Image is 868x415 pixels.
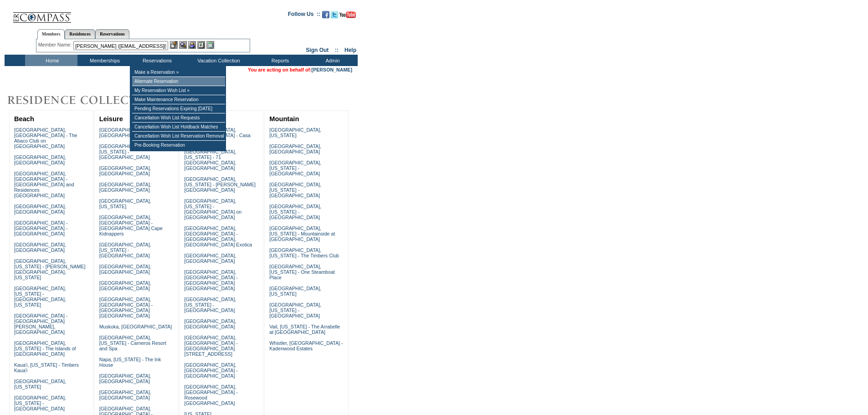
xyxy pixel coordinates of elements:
a: [GEOGRAPHIC_DATA], [GEOGRAPHIC_DATA] - The Abaco Club on [GEOGRAPHIC_DATA] [14,127,77,149]
td: Cancellation Wish List Requests [132,113,225,123]
a: [GEOGRAPHIC_DATA], [US_STATE] - [GEOGRAPHIC_DATA] [99,143,151,160]
a: [GEOGRAPHIC_DATA], [US_STATE] [14,379,66,389]
td: Cancellation Wish List Reservation Removal [132,132,225,141]
a: [GEOGRAPHIC_DATA], [GEOGRAPHIC_DATA] - [GEOGRAPHIC_DATA] [GEOGRAPHIC_DATA] [99,297,153,318]
a: [GEOGRAPHIC_DATA], [GEOGRAPHIC_DATA] - [GEOGRAPHIC_DATA] and Residences [GEOGRAPHIC_DATA] [14,171,74,198]
td: Pre-Booking Reservation [132,141,225,149]
a: [GEOGRAPHIC_DATA], [US_STATE] - [PERSON_NAME][GEOGRAPHIC_DATA], [US_STATE] [14,258,86,280]
td: Admin [305,55,358,66]
a: Vail, [US_STATE] - The Arrabelle at [GEOGRAPHIC_DATA] [269,324,340,335]
a: Become our fan on Facebook [322,14,329,19]
img: Compass Home [12,5,72,23]
a: [GEOGRAPHIC_DATA], [GEOGRAPHIC_DATA] [99,280,151,291]
a: [GEOGRAPHIC_DATA], [GEOGRAPHIC_DATA] [184,318,236,329]
a: [GEOGRAPHIC_DATA], [US_STATE] - [GEOGRAPHIC_DATA] [269,160,321,176]
img: View [179,41,187,49]
img: b_calculator.gif [206,41,214,49]
a: [GEOGRAPHIC_DATA], [US_STATE] - [GEOGRAPHIC_DATA] [99,242,151,258]
a: Napa, [US_STATE] - The Ink House [99,357,161,368]
td: Make a Reservation » [132,68,225,77]
a: [GEOGRAPHIC_DATA], [GEOGRAPHIC_DATA] [99,165,151,176]
a: [GEOGRAPHIC_DATA], [GEOGRAPHIC_DATA] - [GEOGRAPHIC_DATA][STREET_ADDRESS] [184,335,237,357]
td: Vacation Collection [182,55,253,66]
a: [GEOGRAPHIC_DATA] - [GEOGRAPHIC_DATA][PERSON_NAME], [GEOGRAPHIC_DATA] [14,313,67,335]
a: [GEOGRAPHIC_DATA], [US_STATE] [269,127,321,138]
a: [GEOGRAPHIC_DATA], [GEOGRAPHIC_DATA] [99,264,151,275]
a: Leisure [99,115,123,123]
a: [GEOGRAPHIC_DATA], [GEOGRAPHIC_DATA] - Casa [PERSON_NAME] [184,127,250,143]
a: [GEOGRAPHIC_DATA], [GEOGRAPHIC_DATA] [14,154,66,165]
td: Make Maintenance Reservation [132,95,225,104]
a: [GEOGRAPHIC_DATA], [US_STATE] - Mountainside at [GEOGRAPHIC_DATA] [269,225,335,242]
a: [GEOGRAPHIC_DATA], [GEOGRAPHIC_DATA] - [GEOGRAPHIC_DATA] Cape Kidnappers [99,215,163,236]
a: [GEOGRAPHIC_DATA], [US_STATE] [99,198,151,209]
a: [GEOGRAPHIC_DATA], [GEOGRAPHIC_DATA] [99,389,151,400]
a: [GEOGRAPHIC_DATA], [GEOGRAPHIC_DATA] [14,242,66,253]
a: [GEOGRAPHIC_DATA], [GEOGRAPHIC_DATA] [269,143,321,154]
a: Members [37,29,65,39]
a: Muskoka, [GEOGRAPHIC_DATA] [99,324,172,329]
a: Help [344,47,356,53]
a: Beach [14,115,34,123]
a: [GEOGRAPHIC_DATA], [GEOGRAPHIC_DATA] [14,204,66,215]
a: [GEOGRAPHIC_DATA], [US_STATE] - [GEOGRAPHIC_DATA], [US_STATE] [14,286,66,307]
td: Reservations [130,55,182,66]
a: [GEOGRAPHIC_DATA], [US_STATE] - [GEOGRAPHIC_DATA] on [GEOGRAPHIC_DATA] [184,198,241,220]
a: [GEOGRAPHIC_DATA], [US_STATE] [269,286,321,297]
div: Member Name: [38,41,73,49]
img: Impersonate [188,41,196,49]
a: Residences [65,29,95,39]
a: Mountain [269,115,299,123]
img: Follow us on Twitter [331,11,338,18]
a: Reservations [95,29,129,39]
a: [GEOGRAPHIC_DATA], [GEOGRAPHIC_DATA] [184,253,236,264]
a: [GEOGRAPHIC_DATA], [GEOGRAPHIC_DATA] [99,373,151,384]
a: [GEOGRAPHIC_DATA], [GEOGRAPHIC_DATA] [99,127,151,138]
a: [GEOGRAPHIC_DATA], [US_STATE] - One Steamboat Place [269,264,335,280]
td: My Reservation Wish List » [132,86,225,95]
a: [GEOGRAPHIC_DATA], [GEOGRAPHIC_DATA] - [GEOGRAPHIC_DATA], [GEOGRAPHIC_DATA] Exotica [184,225,252,247]
a: [GEOGRAPHIC_DATA], [US_STATE] - The Islands of [GEOGRAPHIC_DATA] [14,340,76,357]
a: [GEOGRAPHIC_DATA], [US_STATE] - [PERSON_NAME][GEOGRAPHIC_DATA] [184,176,256,193]
img: Become our fan on Facebook [322,11,329,18]
a: [GEOGRAPHIC_DATA], [US_STATE] - Carneros Resort and Spa [99,335,166,351]
a: [GEOGRAPHIC_DATA], [GEOGRAPHIC_DATA] [99,182,151,193]
a: [GEOGRAPHIC_DATA], [US_STATE] - [GEOGRAPHIC_DATA] [269,302,321,318]
a: Sign Out [306,47,329,53]
td: Pending Reservations Expiring [DATE] [132,104,225,113]
td: Home [25,55,77,66]
td: Memberships [77,55,130,66]
a: Follow us on Twitter [331,14,338,19]
td: Alternate Reservation [132,77,225,86]
a: [GEOGRAPHIC_DATA], [US_STATE] - [GEOGRAPHIC_DATA] [184,297,236,313]
img: Reservations [197,41,205,49]
a: [GEOGRAPHIC_DATA], [GEOGRAPHIC_DATA] - [GEOGRAPHIC_DATA] [GEOGRAPHIC_DATA] [184,269,237,291]
a: [GEOGRAPHIC_DATA], [US_STATE] - The Timbers Club [269,247,339,258]
a: Kaua'i, [US_STATE] - Timbers Kaua'i [14,362,79,373]
img: Subscribe to our YouTube Channel [339,11,356,18]
td: Follow Us :: [288,10,320,21]
td: Reports [253,55,305,66]
a: [GEOGRAPHIC_DATA], [GEOGRAPHIC_DATA] - [GEOGRAPHIC_DATA] [184,362,237,379]
img: Destinations by Exclusive Resorts [5,91,182,109]
a: [GEOGRAPHIC_DATA] - [GEOGRAPHIC_DATA] - [GEOGRAPHIC_DATA] [14,220,67,236]
a: [GEOGRAPHIC_DATA], [US_STATE] - [GEOGRAPHIC_DATA] [269,204,321,220]
td: Cancellation Wish List Holdback Matches [132,123,225,132]
a: [GEOGRAPHIC_DATA], [US_STATE] - [GEOGRAPHIC_DATA] [14,395,66,411]
a: Whistler, [GEOGRAPHIC_DATA] - Kadenwood Estates [269,340,343,351]
img: b_edit.gif [170,41,178,49]
font: You are acting on behalf of: [248,67,352,72]
a: [GEOGRAPHIC_DATA], [US_STATE] - [GEOGRAPHIC_DATA] [269,182,321,198]
a: [GEOGRAPHIC_DATA], [GEOGRAPHIC_DATA] - Rosewood [GEOGRAPHIC_DATA] [184,384,237,406]
a: Subscribe to our YouTube Channel [339,14,356,19]
a: [GEOGRAPHIC_DATA], [US_STATE] - 71 [GEOGRAPHIC_DATA], [GEOGRAPHIC_DATA] [184,149,236,171]
a: [PERSON_NAME] [312,67,352,72]
span: :: [335,47,339,53]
